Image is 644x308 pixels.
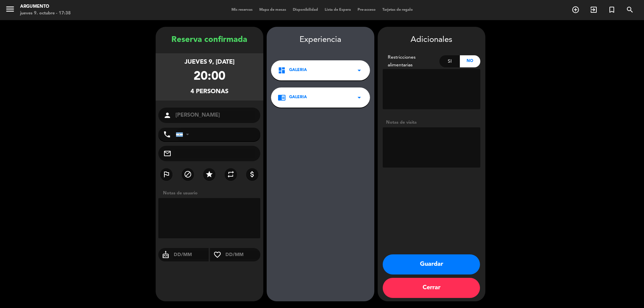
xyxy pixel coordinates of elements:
[5,4,15,16] button: menu
[156,34,263,47] div: Reserva confirmada
[20,10,71,17] div: jueves 9. octubre - 17:38
[158,251,173,259] i: cake
[267,34,374,47] div: Experiencia
[163,111,171,119] i: person
[572,6,580,14] i: add_circle_outline
[278,66,286,74] i: dashboard
[289,67,307,74] span: Galeria
[184,57,234,67] div: jueves 9, [DATE]
[355,94,363,102] i: arrow_drop_down
[160,190,263,197] div: Notas de usuario
[383,119,480,126] div: Notas de visita
[225,251,261,259] input: DD/MM
[379,8,416,12] span: Tarjetas de regalo
[590,6,598,14] i: exit_to_app
[162,170,170,178] i: outlined_flag
[321,8,354,12] span: Lista de Espera
[383,254,480,274] button: Guardar
[176,128,192,141] div: Argentina: +54
[20,3,71,10] div: Argumento
[173,251,209,259] input: DD/MM
[248,170,256,178] i: attach_money
[228,8,256,12] span: Mis reservas
[191,87,228,97] div: 4 personas
[163,149,171,158] i: mail_outline
[460,55,480,67] div: No
[289,94,307,101] span: GALERIA
[256,8,289,12] span: Mapa de mesas
[355,66,363,74] i: arrow_drop_down
[383,54,440,69] div: Restricciones alimentarias
[626,6,634,14] i: search
[383,34,480,47] div: Adicionales
[289,8,321,12] span: Disponibilidad
[205,170,213,178] i: star
[5,4,15,14] i: menu
[194,67,225,87] div: 20:00
[439,55,460,67] div: Si
[383,278,480,298] button: Cerrar
[227,170,235,178] i: repeat
[354,8,379,12] span: Pre-acceso
[278,94,286,102] i: chrome_reader_mode
[608,6,616,14] i: turned_in_not
[184,170,192,178] i: block
[210,251,225,259] i: favorite_border
[163,130,171,138] i: phone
